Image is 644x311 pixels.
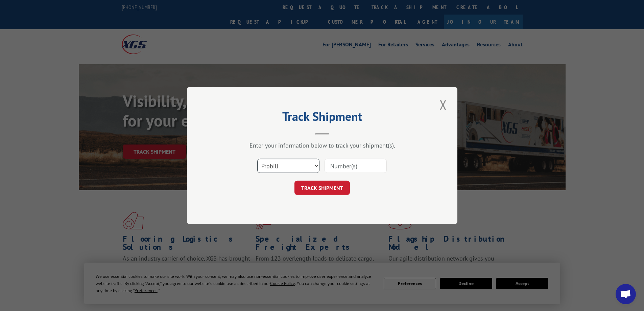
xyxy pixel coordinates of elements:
[325,159,387,173] input: Number(s)
[294,181,350,195] button: TRACK SHIPMENT
[221,141,424,149] div: Enter your information below to track your shipment(s).
[437,95,449,114] button: Close modal
[616,284,636,304] a: Open chat
[221,112,424,125] h2: Track Shipment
